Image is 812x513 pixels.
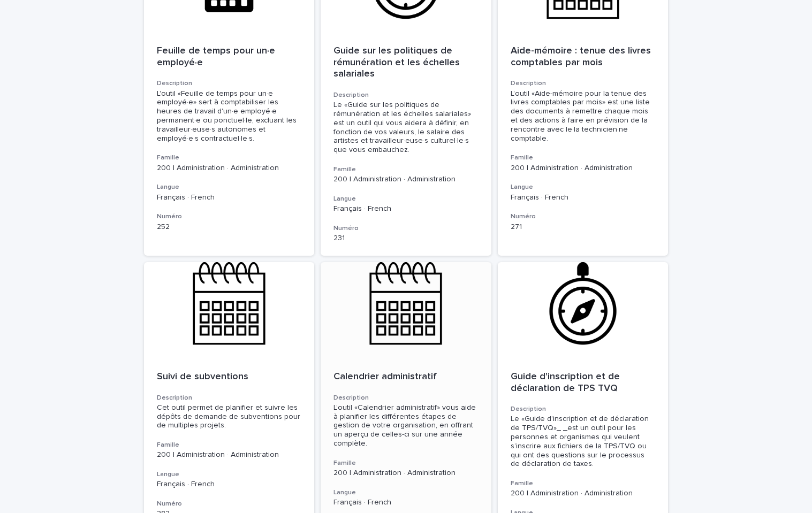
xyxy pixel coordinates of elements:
[511,415,656,469] div: Le «Guide d’inscription et de déclaration de TPS/TVQ»_ _est un outil pour les personnes et organi...
[511,479,656,488] h3: Famille
[511,223,656,232] p: 271
[157,183,302,192] h3: Langue
[157,441,302,449] h3: Famille
[333,498,479,507] p: Français · French
[157,89,302,143] div: L'outil «Feuille de temps pour un·e employé·e» sert à comptabiliser les heures de travail d'un·e ...
[157,164,302,173] p: 200 | Administration · Administration
[157,480,302,489] p: Français · French
[157,154,302,162] h3: Famille
[333,234,479,243] p: 231
[333,224,479,233] h3: Numéro
[511,405,656,414] h3: Description
[333,175,479,184] p: 200 | Administration · Administration
[157,500,302,508] h3: Numéro
[157,371,302,383] p: Suivi de subventions
[157,403,302,430] div: Cet outil permet de planifier et suivre les dépôts de demande de subventions pour de multiples pr...
[157,223,302,232] p: 252
[511,89,656,143] div: L’outil «Aide-mémoire pour la tenue des livres comptables par mois» est une liste des documents à...
[157,79,302,88] h3: Description
[333,45,479,80] p: Guide sur les politiques de rémunération et les échelles salariales
[157,470,302,479] h3: Langue
[511,154,656,162] h3: Famille
[333,394,479,402] h3: Description
[157,450,302,460] p: 200 | Administration · Administration
[333,204,479,213] p: Français · French
[157,193,302,202] p: Français · French
[511,164,656,173] p: 200 | Administration · Administration
[333,403,479,448] div: L’outil «Calendrier administratif» vous aide à planifier les différentes étapes de gestion de vot...
[333,101,479,155] div: Le «Guide sur les politiques de rémunération et les échelles salariales» est un outil qui vous ai...
[333,165,479,174] h3: Famille
[511,79,656,88] h3: Description
[333,488,479,497] h3: Langue
[511,183,656,192] h3: Langue
[511,193,656,202] p: Français · French
[157,45,302,68] p: Feuille de temps pour un·e employé·e
[511,489,656,498] p: 200 | Administration · Administration
[333,195,479,203] h3: Langue
[157,212,302,221] h3: Numéro
[333,469,479,478] p: 200 | Administration · Administration
[157,394,302,402] h3: Description
[333,459,479,468] h3: Famille
[333,91,479,99] h3: Description
[511,45,656,68] p: Aide-mémoire : tenue des livres comptables par mois
[511,212,656,221] h3: Numéro
[333,371,479,383] p: Calendrier administratif
[511,371,656,394] p: Guide d'inscription et de déclaration de TPS TVQ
